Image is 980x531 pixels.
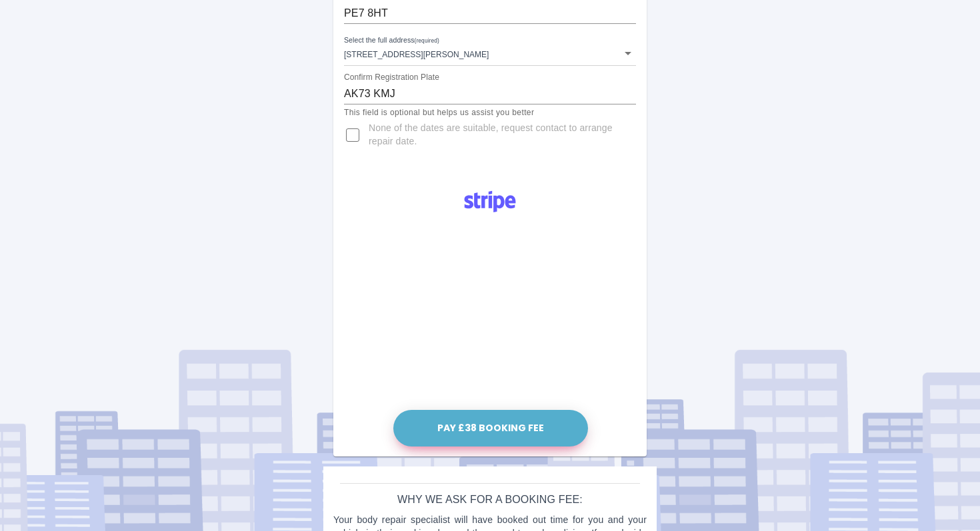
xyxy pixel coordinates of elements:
[344,106,636,120] p: This field is optional but helps us assist you better
[390,222,590,406] iframe: Secure payment input frame
[415,38,439,44] small: (required)
[393,410,588,446] button: Pay £38 Booking Fee
[344,71,439,83] label: Confirm Registration Plate
[369,122,625,148] span: None of the dates are suitable, request contact to arrange repair date.
[333,490,647,509] h6: Why we ask for a booking fee:
[457,186,523,218] img: Logo
[344,35,439,46] label: Select the full address
[344,41,636,65] div: [STREET_ADDRESS][PERSON_NAME]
